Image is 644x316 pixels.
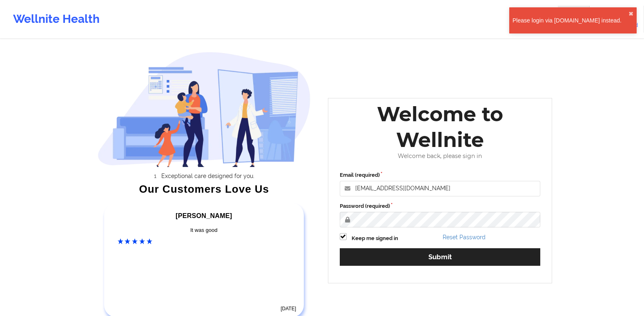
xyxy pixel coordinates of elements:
[628,11,633,17] button: close
[340,181,541,196] input: Email address
[334,153,546,160] div: Welcome back, please sign in
[340,248,541,266] button: Submit
[334,101,546,153] div: Welcome to Wellnite
[118,226,291,234] div: It was good
[105,173,311,179] li: Exceptional care designed for you.
[340,171,541,179] label: Email (required)
[513,16,628,24] div: Please login via [DOMAIN_NAME] instead.
[443,234,486,240] a: Reset Password
[340,202,541,210] label: Password (required)
[98,185,311,193] div: Our Customers Love Us
[352,234,398,243] label: Keep me signed in
[281,306,296,312] time: [DATE]
[176,212,232,219] span: [PERSON_NAME]
[98,51,311,167] img: wellnite-auth-hero_200.c722682e.png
